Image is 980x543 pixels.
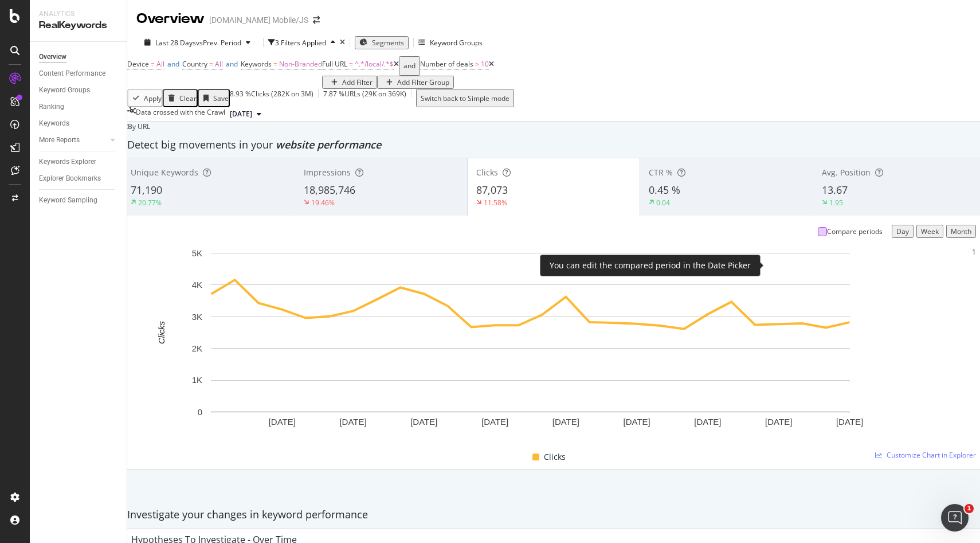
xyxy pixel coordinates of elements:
[476,167,498,178] span: Clicks
[39,51,66,63] div: Overview
[279,59,322,69] span: Non-Branded
[921,226,939,236] div: Week
[39,173,119,185] a: Explorer Bookmarks
[39,101,64,113] div: Ranking
[649,183,680,197] span: 0.45 %
[311,198,335,208] div: 19.46%
[342,77,373,87] div: Add Filter
[322,59,347,69] span: Full URL
[136,9,205,29] div: Overview
[156,321,166,344] text: Clicks
[349,59,353,69] span: =
[182,59,207,69] span: Country
[822,167,871,178] span: Avg. Position
[39,84,119,96] a: Keyword Groups
[163,89,198,107] button: Clear
[39,9,117,19] div: Analytics
[397,77,449,87] div: Add Filter Group
[275,38,326,48] div: 3 Filters Applied
[241,59,272,69] span: Keywords
[273,59,277,69] span: =
[127,59,149,69] span: Device
[475,59,479,69] span: >
[167,59,179,69] span: and
[155,38,196,48] span: Last 28 Days
[822,183,848,197] span: 13.67
[39,84,90,96] div: Keyword Groups
[39,194,119,206] a: Keyword Sampling
[941,504,969,532] iframe: Intercom live chat
[339,417,366,427] text: [DATE]
[127,507,980,522] div: Investigate your changes in keyword performance
[476,183,508,197] span: 87,073
[322,76,377,89] button: Add Filter
[421,93,509,103] div: Switch back to Simple mode
[39,118,69,130] div: Keywords
[209,14,308,26] div: [DOMAIN_NAME] Mobile/JS
[951,226,971,236] div: Month
[827,226,883,236] div: Compare periods
[269,417,296,427] text: [DATE]
[377,76,454,89] button: Add Filter Group
[340,39,345,46] div: times
[481,417,508,427] text: [DATE]
[965,504,974,513] span: 1
[192,280,202,290] text: 4K
[196,38,241,48] span: vs Prev. Period
[430,38,483,48] div: Keyword Groups
[544,450,566,464] span: Clicks
[151,59,155,69] span: =
[198,407,202,417] text: 0
[215,59,223,69] span: All
[418,33,483,52] button: Keyword Groups
[230,89,313,107] div: 8.93 % Clicks ( 282K on 3M )
[39,51,119,63] a: Overview
[656,198,670,208] div: 0.04
[39,194,97,206] div: Keyword Sampling
[836,417,863,427] text: [DATE]
[276,138,381,151] span: website performance
[127,138,980,153] div: Detect big movements in your
[39,156,96,168] div: Keywords Explorer
[192,376,202,385] text: 1K
[624,417,650,427] text: [DATE]
[131,183,162,197] span: 71,190
[355,59,394,69] span: ^.*/local/.*$
[156,59,164,69] span: All
[550,260,751,271] div: You can edit the compared period in the Date Picker
[131,247,930,446] svg: A chart.
[304,183,355,197] span: 18,985,746
[39,19,117,32] div: RealKeywords
[972,247,976,257] div: 1
[39,101,119,113] a: Ranking
[39,118,119,130] a: Keywords
[313,16,320,24] div: arrow-right-arrow-left
[144,93,162,103] div: Apply
[829,198,843,208] div: 1.95
[198,89,230,107] button: Save
[399,56,420,76] button: and
[39,156,119,168] a: Keywords Explorer
[484,198,507,208] div: 11.58%
[192,312,202,322] text: 3K
[892,225,914,238] button: Day
[230,109,252,119] span: 2025 Sep. 7th
[420,59,473,69] span: Number of deals
[355,36,409,49] button: Segments
[916,225,943,238] button: Week
[481,59,489,69] span: 10
[136,107,225,121] div: Data crossed with the Crawl
[39,134,107,146] a: More Reports
[323,89,406,107] div: 7.87 % URLs ( 29K on 369K )
[39,68,105,80] div: Content Performance
[128,122,150,131] span: By URL
[410,417,437,427] text: [DATE]
[39,134,80,146] div: More Reports
[372,38,404,48] span: Segments
[131,167,198,178] span: Unique Keywords
[179,93,197,103] div: Clear
[887,450,976,460] span: Customize Chart in Explorer
[138,198,162,208] div: 20.77%
[896,226,909,236] div: Day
